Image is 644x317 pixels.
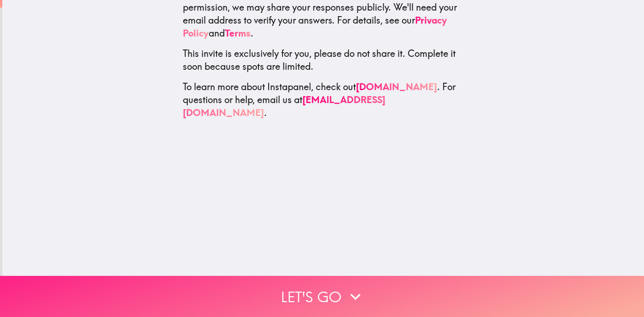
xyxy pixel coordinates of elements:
a: Privacy Policy [183,14,447,39]
a: [DOMAIN_NAME] [356,81,437,92]
a: Terms [225,27,251,39]
a: [EMAIL_ADDRESS][DOMAIN_NAME] [183,94,385,118]
p: To learn more about Instapanel, check out . For questions or help, email us at . [183,80,463,119]
p: This invite is exclusively for you, please do not share it. Complete it soon because spots are li... [183,47,463,73]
